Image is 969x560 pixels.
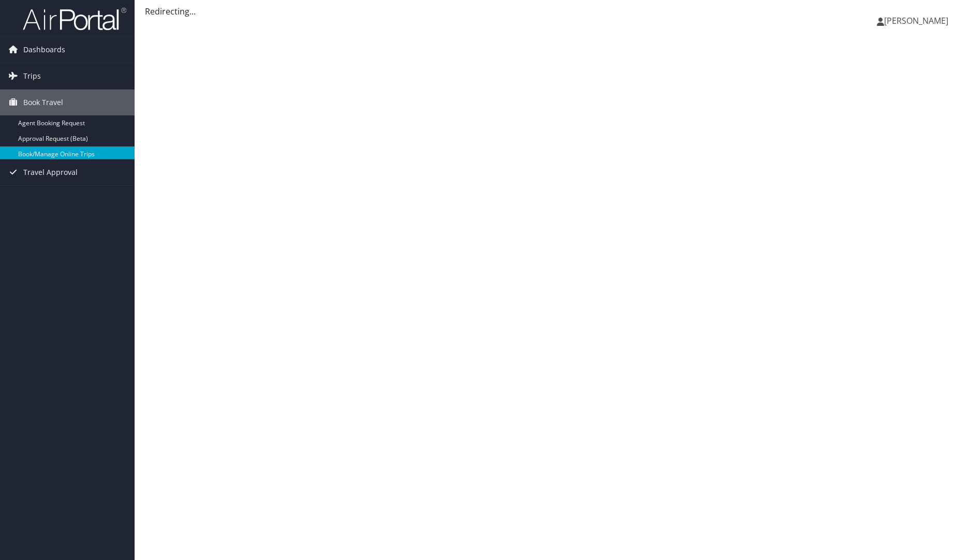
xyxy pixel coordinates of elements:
[884,15,948,26] span: [PERSON_NAME]
[23,90,63,115] span: Book Travel
[23,7,126,31] img: airportal-logo.png
[877,5,959,36] a: [PERSON_NAME]
[23,159,78,185] span: Travel Approval
[23,63,41,89] span: Trips
[23,37,65,63] span: Dashboards
[145,5,959,18] div: Redirecting...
